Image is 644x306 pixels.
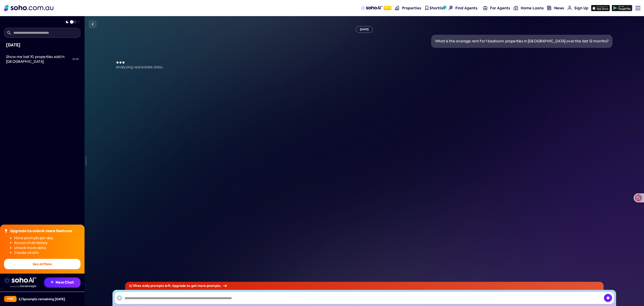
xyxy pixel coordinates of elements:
img: Find agents icon [449,6,453,10]
li: Unlock more data [14,246,80,251]
img: for-agents-nav icon [568,6,572,10]
div: 2 / 3 free daily prompts left. Upgrade to get more prompts. [125,282,603,290]
div: 21:16 [70,54,80,65]
img: Soho Logo [4,5,53,11]
li: More prompts per day [14,236,80,241]
div: Upgrade to unlock more features [10,229,72,234]
img: app-store icon [591,5,610,11]
img: for-agents-nav icon [514,6,518,10]
span: Beta [384,6,391,10]
img: Send icon [604,294,612,302]
span: Show me last 10 properties sold in [GEOGRAPHIC_DATA] [6,54,65,64]
img: sohoai logo [4,278,36,284]
img: Upgrade icon [4,229,8,233]
span: Home Loans [521,6,544,11]
div: 2 / 3 prompts remaining [DATE] [19,297,65,301]
img: news-nav icon [547,6,551,10]
div: [DATE] [6,42,78,48]
span: Sign Up [574,6,588,11]
a: Show me last 10 properties sold in [GEOGRAPHIC_DATA] [4,51,70,67]
span: Shortlist [429,6,445,11]
img: Recommendation icon [51,281,54,284]
button: Cancel request [604,294,612,302]
img: google-play icon [612,5,632,11]
span: Properties [402,6,421,11]
li: Create charts [14,250,80,255]
button: New Chat [44,278,80,288]
div: Free [4,296,17,302]
img: for-agents-nav icon [483,6,488,10]
div: What is the average rent for 1 bedroom properties in [GEOGRAPHIC_DATA] over the last 12 months? [435,39,609,44]
li: Access chat history [14,240,80,246]
img: Arrow icon [223,285,227,287]
div: [DATE] [356,26,373,33]
img: Data provided by Domain Insight [10,285,36,288]
span: For Agents [490,6,510,11]
img: SohoAI logo black [116,295,123,301]
span: News [554,6,564,11]
img: Sidebar toggle icon [90,21,96,27]
img: shortlist-nav icon [425,6,429,10]
button: See all Plans [4,259,80,269]
img: sohoAI logo [361,6,382,10]
img: properties-nav icon [395,6,399,10]
div: Show me last 10 properties sold in Sydney NSW [6,54,70,64]
span: Find Agents [455,6,477,11]
p: Analyzing real estate data... [116,65,613,70]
